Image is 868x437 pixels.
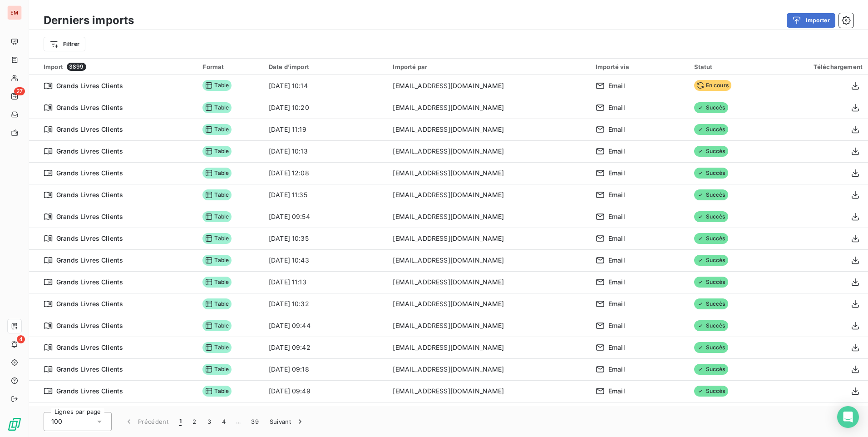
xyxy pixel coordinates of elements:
span: En cours [694,80,731,91]
span: Succès [694,298,728,309]
div: Téléchargement [774,63,863,70]
span: Email [608,234,625,243]
div: Importé par [393,63,585,70]
span: Email [608,343,625,352]
span: Grands Livres Clients [56,190,123,199]
td: [DATE] 10:14 [263,75,387,97]
td: [DATE] 11:19 [263,119,387,140]
span: Table [202,255,232,266]
span: Table [202,298,232,309]
button: Suivant [264,412,310,431]
span: Email [608,169,625,178]
span: Email [608,81,625,90]
span: Grands Livres Clients [56,365,123,374]
span: 4 [17,335,25,343]
span: Table [202,124,232,135]
span: Succès [694,386,728,397]
td: [DATE] 09:49 [263,380,387,402]
span: Table [202,146,232,157]
td: [DATE] 10:13 [263,140,387,162]
span: Succès [694,189,728,200]
button: 4 [217,412,231,431]
span: Table [202,168,232,179]
span: Email [608,365,625,374]
span: Grands Livres Clients [56,125,123,134]
span: Email [608,147,625,156]
td: [EMAIL_ADDRESS][DOMAIN_NAME] [387,206,590,228]
span: … [231,414,246,429]
td: [EMAIL_ADDRESS][DOMAIN_NAME] [387,315,590,337]
td: [EMAIL_ADDRESS][DOMAIN_NAME] [387,402,590,424]
td: [EMAIL_ADDRESS][DOMAIN_NAME] [387,184,590,206]
td: [EMAIL_ADDRESS][DOMAIN_NAME] [387,249,590,271]
td: [DATE] 11:35 [263,184,387,206]
td: [DATE] 11:13 [263,271,387,293]
span: Succès [694,364,728,375]
button: 3 [202,412,217,431]
div: EM [7,5,22,20]
td: [DATE] 12:08 [263,162,387,184]
span: Table [202,211,232,222]
span: Grands Livres Clients [56,343,123,352]
span: Email [608,256,625,265]
td: [EMAIL_ADDRESS][DOMAIN_NAME] [387,140,590,162]
span: Grands Livres Clients [56,234,123,243]
td: [EMAIL_ADDRESS][DOMAIN_NAME] [387,358,590,380]
div: Date d’import [269,63,382,70]
td: [DATE] 09:44 [263,315,387,337]
span: Email [608,387,625,396]
span: Grands Livres Clients [56,212,123,221]
span: Grands Livres Clients [56,147,123,156]
span: Grands Livres Clients [56,299,123,308]
td: [EMAIL_ADDRESS][DOMAIN_NAME] [387,228,590,249]
div: Importé via [596,63,683,70]
td: [EMAIL_ADDRESS][DOMAIN_NAME] [387,271,590,293]
span: Succès [694,124,728,135]
img: Logo LeanPay [7,417,22,432]
td: [DATE] 10:43 [263,249,387,271]
span: Succès [694,277,728,288]
span: Email [608,103,625,112]
span: Succès [694,342,728,353]
span: Email [608,321,625,330]
span: Grands Livres Clients [56,103,123,112]
span: Table [202,320,232,331]
span: Email [608,212,625,221]
button: 1 [174,412,187,431]
span: 100 [51,417,62,426]
span: Table [202,233,232,244]
td: [EMAIL_ADDRESS][DOMAIN_NAME] [387,337,590,358]
span: Grands Livres Clients [56,387,123,396]
span: Succès [694,255,728,266]
span: 1 [179,417,182,426]
div: Format [202,63,258,70]
span: Grands Livres Clients [56,256,123,265]
button: 39 [246,412,264,431]
td: [EMAIL_ADDRESS][DOMAIN_NAME] [387,293,590,315]
td: [DATE] 09:54 [263,206,387,228]
span: 27 [14,87,25,95]
span: Succès [694,146,728,157]
button: Filtrer [44,37,85,51]
span: Table [202,189,232,200]
span: Table [202,102,232,113]
span: Succès [694,320,728,331]
td: [EMAIL_ADDRESS][DOMAIN_NAME] [387,75,590,97]
span: Grands Livres Clients [56,169,123,178]
span: Email [608,190,625,199]
td: [EMAIL_ADDRESS][DOMAIN_NAME] [387,97,590,119]
td: [DATE] 10:32 [263,293,387,315]
button: Importer [787,13,835,28]
td: [DATE] 09:42 [263,337,387,358]
button: 2 [187,412,202,431]
span: Email [608,299,625,308]
span: Table [202,386,232,397]
td: [EMAIL_ADDRESS][DOMAIN_NAME] [387,380,590,402]
span: Succès [694,102,728,113]
button: Précédent [119,412,174,431]
span: Table [202,277,232,288]
div: Open Intercom Messenger [837,406,859,428]
h3: Derniers imports [44,12,134,29]
span: Succès [694,211,728,222]
td: [EMAIL_ADDRESS][DOMAIN_NAME] [387,119,590,140]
